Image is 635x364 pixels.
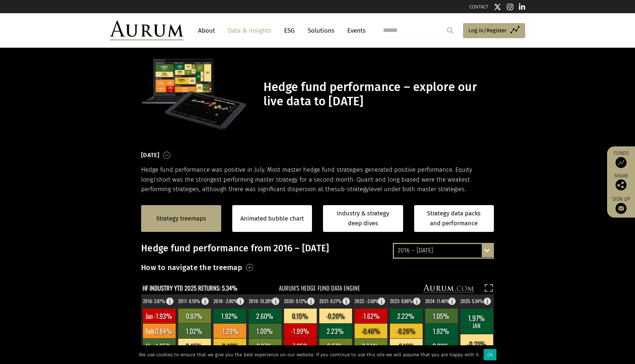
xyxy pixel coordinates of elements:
a: Log in/Register [463,23,525,39]
a: Strategy treemaps [156,214,206,223]
a: About [194,24,219,37]
a: Industry & strategy deep dives [323,205,403,232]
div: 2016 – [DATE] [394,244,493,257]
img: Linkedin icon [519,3,525,11]
a: ESG [280,24,298,37]
a: Funds [611,150,631,168]
p: Hedge fund performance was positive in July. Most master hedge fund strategies generated positive... [141,165,494,194]
img: Instagram icon [507,3,513,11]
h3: Hedge fund performance from 2016 – [DATE] [141,243,494,254]
img: Access Funds [616,157,627,168]
img: Share this post [616,179,627,190]
h3: How to navigate the treemap [141,261,242,274]
a: Data & Insights [224,24,275,37]
a: Sign up [611,196,631,214]
a: Animated bubble chart [240,214,304,223]
h3: [DATE] [141,150,159,161]
h1: Hedge fund performance – explore our live data to [DATE] [263,80,492,109]
input: Submit [443,23,458,38]
span: Log in/Register [469,26,507,35]
a: Events [344,24,366,37]
div: Share [611,174,631,190]
img: Twitter icon [494,3,501,11]
img: Aurum [110,21,183,40]
span: sub-strategy [334,186,369,193]
a: Strategy data packs and performance [414,205,494,232]
img: Sign up to our newsletter [616,203,627,214]
a: Solutions [304,24,338,37]
a: CONTACT [469,4,488,10]
div: Ok [484,349,496,360]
